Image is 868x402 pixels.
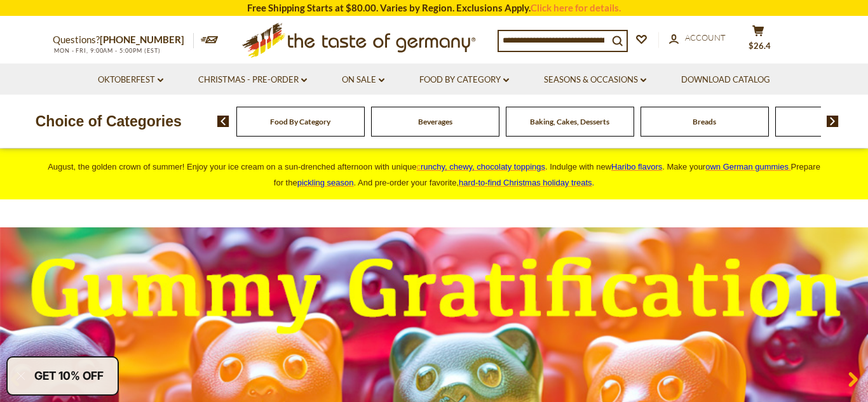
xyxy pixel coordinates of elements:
a: Download Catalog [681,73,770,87]
img: previous arrow [217,116,229,127]
p: Questions? [53,32,194,48]
button: $26.4 [739,25,777,57]
a: Food By Category [270,117,330,126]
a: On Sale [342,73,384,87]
a: hard-to-find Christmas holiday treats [459,178,592,187]
a: Food By Category [419,73,509,87]
span: . [459,178,594,187]
a: Account [669,31,726,45]
a: Baking, Cakes, Desserts [530,117,609,126]
a: Seasons & Occasions [544,73,646,87]
a: own German gummies. [705,162,790,171]
span: August, the golden crown of summer! Enjoy your ice cream on a sun-drenched afternoon with unique ... [48,162,820,187]
a: Oktoberfest [98,73,163,87]
span: $26.4 [749,41,771,51]
a: Breads [693,117,716,126]
a: pickling season [297,178,354,187]
img: next arrow [827,116,839,127]
a: crunchy, chewy, chocolaty toppings [416,162,545,171]
span: runchy, chewy, chocolaty toppings [421,162,545,171]
a: Haribo flavors [611,162,662,171]
a: [PHONE_NUMBER] [100,34,184,45]
a: Beverages [418,117,452,126]
a: Christmas - PRE-ORDER [198,73,307,87]
a: Click here for details. [531,2,621,13]
span: own German gummies [705,162,789,171]
span: Account [685,32,726,43]
span: MON - FRI, 9:00AM - 5:00PM (EST) [53,47,161,54]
